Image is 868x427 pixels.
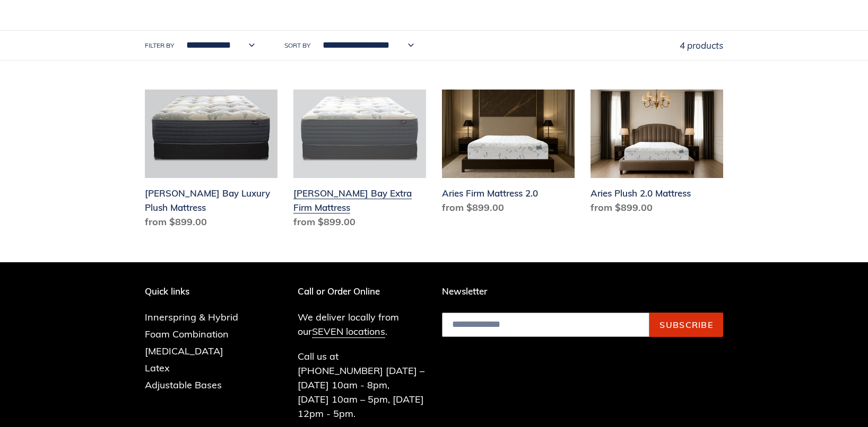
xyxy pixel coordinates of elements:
[312,325,385,338] a: SEVEN locations
[145,379,222,391] a: Adjustable Bases
[145,311,238,323] a: Innerspring & Hybrid
[298,310,427,339] p: We deliver locally from our .
[298,349,427,421] p: Call us at [PHONE_NUMBER] [DATE] – [DATE] 10am - 8pm, [DATE] 10am – 5pm, [DATE] 12pm - 5pm.
[284,41,310,50] label: Sort by
[145,41,174,50] label: Filter by
[659,319,713,330] span: Subscribe
[680,40,723,51] span: 4 products
[145,345,223,357] a: [MEDICAL_DATA]
[293,90,426,233] a: Chadwick Bay Extra Firm Mattress
[442,286,723,297] p: Newsletter
[442,313,649,337] input: Email address
[298,286,427,297] p: Call or Order Online
[145,328,229,340] a: Foam Combination
[145,286,254,297] p: Quick links
[442,90,575,219] a: Aries Firm Mattress 2.0
[145,362,170,374] a: Latex
[145,90,277,233] a: Chadwick Bay Luxury Plush Mattress
[591,90,723,219] a: Aries Plush 2.0 Mattress
[649,313,723,337] button: Subscribe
